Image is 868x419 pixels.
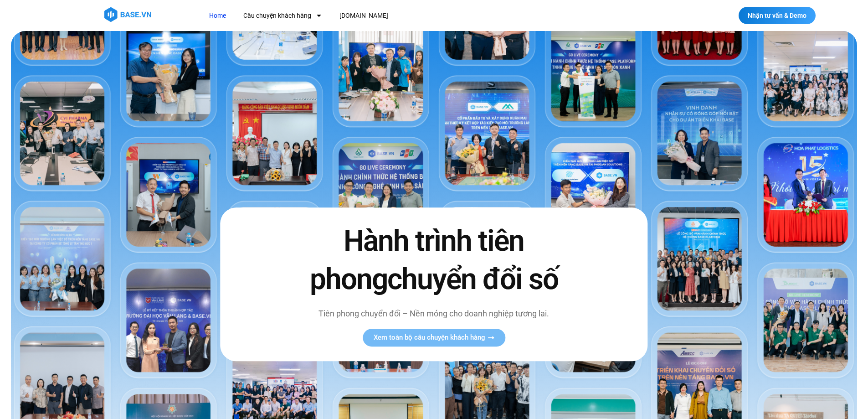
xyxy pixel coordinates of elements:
[202,7,233,24] a: Home
[374,334,485,341] span: Xem toàn bộ câu chuyện khách hàng
[363,329,505,347] a: Xem toàn bộ câu chuyện khách hàng
[290,222,577,298] h2: Hành trình tiên phong
[739,7,816,24] a: Nhận tư vấn & Demo
[333,7,395,24] a: [DOMAIN_NAME]
[236,7,329,24] a: Câu chuyện khách hàng
[387,262,558,296] span: chuyển đổi số
[290,307,577,320] p: Tiên phong chuyển đổi – Nền móng cho doanh nghiệp tương lai.
[748,12,806,19] span: Nhận tư vấn & Demo
[202,7,555,24] nav: Menu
